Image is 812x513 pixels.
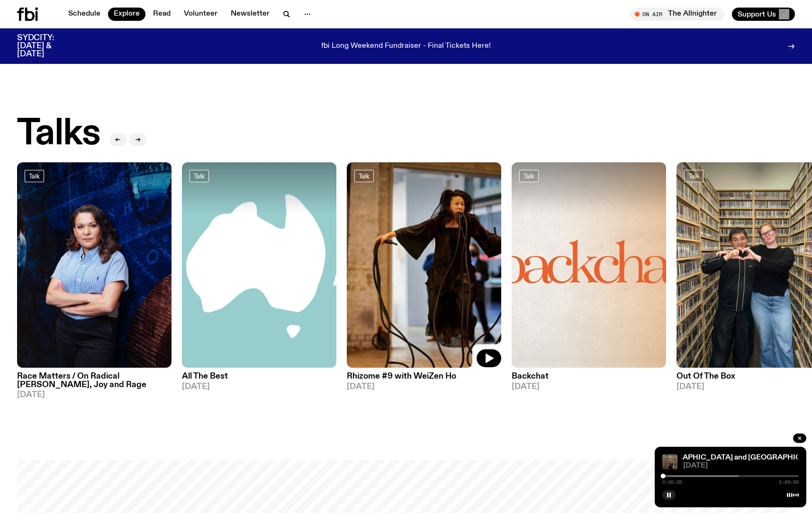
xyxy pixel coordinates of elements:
a: Schedule [63,8,106,21]
span: Talk [523,172,534,179]
a: Rhizome #9 with WeiZen Ho[DATE] [347,368,501,390]
span: 1:00:00 [779,480,799,485]
a: Backchat[DATE] [512,368,666,390]
button: Support Us [732,8,795,21]
span: Talk [194,172,205,179]
a: Explore [108,8,145,21]
span: Talk [688,172,699,179]
h3: Backchat [512,372,666,380]
h2: Talks [17,116,100,152]
img: Sara and Malaak squatting on ground in fbi music library. Sara is making peace signs behind Malaa... [662,454,677,469]
span: [DATE] [182,383,336,391]
h3: Rhizome #9 with WeiZen Ho [347,372,501,380]
img: Image of artist WeiZen Ho during performance. She floating mid-air in a gallery and holding thick... [347,162,501,368]
a: Talk [354,170,374,182]
p: fbi Long Weekend Fundraiser - Final Tickets Here! [321,42,491,51]
span: Talk [359,172,370,179]
span: 0:00:20 [662,480,682,485]
h3: Race Matters / On Radical [PERSON_NAME], Joy and Rage [17,372,171,389]
a: Talk [25,170,44,182]
a: Volunteer [178,8,223,21]
span: [DATE] [512,383,666,391]
span: Talk [29,172,40,179]
button: On AirThe Allnighter [630,8,724,21]
a: Talk [189,170,209,182]
a: Read [147,8,176,21]
a: Talk [684,170,704,182]
a: Newsletter [225,8,275,21]
a: All The Best[DATE] [182,368,336,390]
a: Talk [519,170,539,182]
span: [DATE] [347,383,501,391]
span: [DATE] [683,462,799,469]
span: Support Us [738,10,776,18]
a: Race Matters / On Radical [PERSON_NAME], Joy and Rage[DATE] [17,368,171,398]
h3: All The Best [182,372,336,380]
h3: SYDCITY: [DATE] & [DATE] [17,34,78,58]
span: [DATE] [17,391,171,399]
